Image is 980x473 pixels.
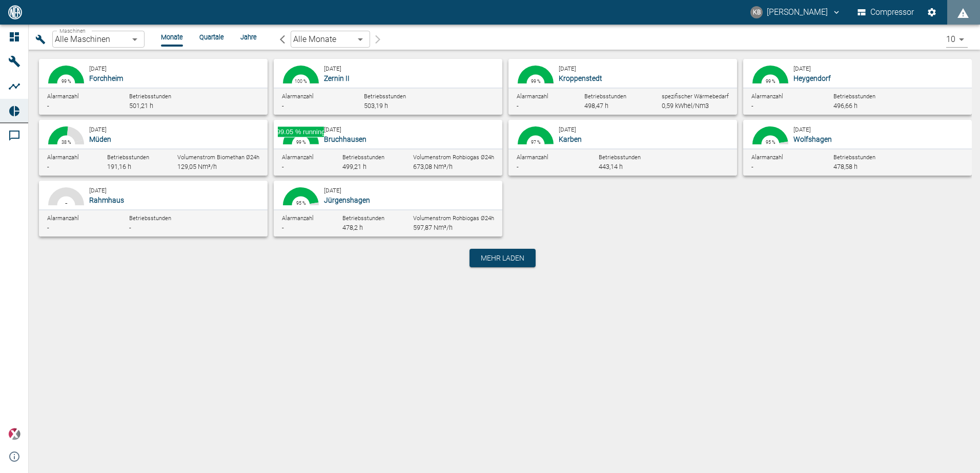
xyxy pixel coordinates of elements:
[662,101,729,111] div: 0,59 kWhel/Nm3
[743,120,972,176] button: 94.95 %4.76 %0.27 %95 %[DATE]WolfshagenAlarmanzahl-Betriebsstunden478,58 h
[751,101,821,111] div: -
[751,154,783,161] span: Alarmanzahl
[324,126,341,133] small: [DATE]
[39,181,268,236] button: 100 %-[DATE]RahmhausAlarmanzahl-Betriebsstunden-
[274,59,502,115] button: 99.84 %0.15 %100 %[DATE]Zernin IIAlarmanzahl-Betriebsstunden503,19 h
[750,6,763,18] div: KB
[793,65,811,72] small: [DATE]
[7,5,23,19] img: logo
[364,101,434,111] div: 503,19 h
[324,74,350,82] span: Zernin II
[743,59,972,115] button: 98.54 %0.22 %99 %[DATE]HeygendorfAlarmanzahl-Betriebsstunden496,66 h
[47,154,79,161] span: Alarmanzahl
[413,223,494,232] div: 597,87 Nm³/h
[342,162,384,171] div: 499,21 h
[59,28,86,34] span: Maschinen
[39,120,268,176] button: 37.93 %27.56 %5.59 %38 %[DATE]MüdenAlarmanzahl-Betriebsstunden191,16 hVolumenstrom Biomethan Ø24h...
[584,101,626,111] div: 498,47 h
[751,162,821,171] div: -
[129,101,199,111] div: 501,21 h
[324,196,370,204] span: Jürgenshagen
[413,154,494,161] span: Volumenstrom Rohbiogas Ø24h
[161,32,183,42] li: Monate
[291,31,370,48] div: Alle Monate
[89,196,124,204] span: Rahmhaus
[793,74,831,82] span: Heygendorf
[89,126,107,133] small: [DATE]
[559,74,602,82] span: Kroppenstedt
[342,154,384,161] span: Betriebsstunden
[89,135,111,143] span: Müden
[47,223,117,232] div: -
[833,154,875,161] span: Betriebsstunden
[517,162,586,171] div: -
[833,93,875,100] span: Betriebsstunden
[324,187,341,194] small: [DATE]
[517,154,548,161] span: Alarmanzahl
[584,93,626,100] span: Betriebsstunden
[508,120,737,176] button: 97.27 %0.37 %97 %[DATE]KarbenAlarmanzahl-Betriebsstunden443,14 h
[89,187,107,194] small: [DATE]
[413,215,494,222] span: Volumenstrom Rohbiogas Ø24h
[517,93,548,100] span: Alarmanzahl
[273,31,291,48] button: arrow-back
[324,65,341,72] small: [DATE]
[342,223,384,232] div: 478,2 h
[177,154,259,161] span: Volumenstrom Biomethan Ø24h
[855,3,916,21] button: Compressor
[240,32,257,42] li: Jahre
[129,93,171,100] span: Betriebsstunden
[508,59,737,115] button: 98.9 %0.6 %99 %[DATE]KroppenstedtAlarmanzahl-Betriebsstunden498,47 hspezifischer Wärmebedarf0,59 ...
[282,223,314,232] div: -
[833,101,903,111] div: 496,66 h
[274,120,502,176] button: 99.05 %0.26 %99 %99.05 % running[DATE]BruchhausenAlarmanzahl-Betriebsstunden499,21 hVolumenstrom ...
[47,93,79,100] span: Alarmanzahl
[47,162,79,171] div: -
[89,74,123,82] span: Forchheim
[107,162,149,171] div: 191,16 h
[282,154,314,161] span: Alarmanzahl
[52,31,145,48] div: Alle Maschinen
[47,101,117,111] div: -
[282,93,314,100] span: Alarmanzahl
[324,135,366,143] span: Bruchhausen
[793,126,811,133] small: [DATE]
[282,101,352,111] div: -
[559,135,582,143] span: Karben
[129,215,171,222] span: Betriebsstunden
[177,162,259,171] div: 129,05 Nm³/h
[662,93,729,100] span: spezifischer Wärmebedarf
[364,93,406,100] span: Betriebsstunden
[946,31,968,48] div: 10
[342,215,384,222] span: Betriebsstunden
[749,3,843,21] button: kevin.bittner@arcanum-energy.de
[39,59,268,115] button: 99.45 %0.54 %99 %[DATE]ForchheimAlarmanzahl-Betriebsstunden501,21 h
[107,154,149,161] span: Betriebsstunden
[469,249,536,267] button: Mehr laden
[751,93,783,100] span: Alarmanzahl
[413,162,494,171] div: 673,08 Nm³/h
[282,215,314,222] span: Alarmanzahl
[8,428,21,440] img: Xplore Logo
[517,101,548,111] div: -
[599,162,668,171] div: 443,14 h
[923,3,941,21] button: Einstellungen
[129,223,199,232] div: -
[481,253,524,263] span: Mehr laden
[793,135,832,143] span: Wolfshagen
[199,32,224,42] li: Quartale
[559,65,576,72] small: [DATE]
[599,154,641,161] span: Betriebsstunden
[47,215,79,222] span: Alarmanzahl
[282,162,314,171] div: -
[274,181,502,236] button: 94.88 %4.77 %0.14 %95 %[DATE]JürgenshagenAlarmanzahl-Betriebsstunden478,2 hVolumenstrom Rohbiogas...
[559,126,576,133] small: [DATE]
[833,162,903,171] div: 478,58 h
[89,65,107,72] small: [DATE]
